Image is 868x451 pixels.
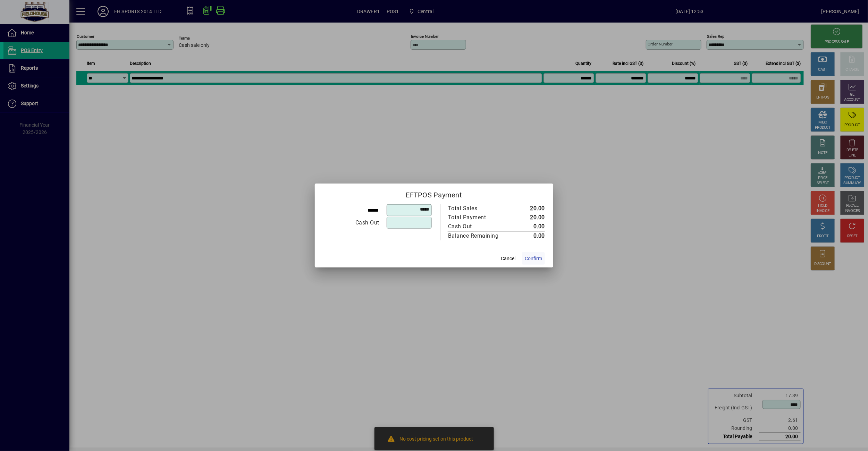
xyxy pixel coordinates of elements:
[497,252,519,265] button: Cancel
[513,222,545,231] td: 0.00
[513,204,545,213] td: 20.00
[448,213,513,222] td: Total Payment
[522,252,545,265] button: Confirm
[448,222,506,231] div: Cash Out
[525,255,542,262] span: Confirm
[323,219,379,227] div: Cash Out
[315,184,553,204] h2: EFTPOS Payment
[448,204,513,213] td: Total Sales
[501,255,515,262] span: Cancel
[448,232,506,240] div: Balance Remaining
[513,213,545,222] td: 20.00
[513,231,545,241] td: 0.00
